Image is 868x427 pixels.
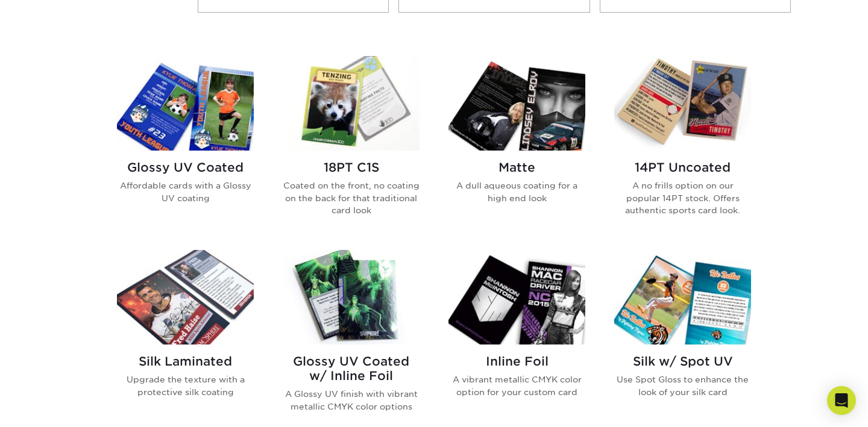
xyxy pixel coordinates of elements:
h2: Glossy UV Coated [117,160,254,175]
img: Glossy UV Coated w/ Inline Foil Trading Cards [283,250,420,344]
img: Matte Trading Cards [448,56,585,151]
a: 18PT C1S Trading Cards 18PT C1S Coated on the front, no coating on the back for that traditional ... [283,56,420,235]
p: A vibrant metallic CMYK color option for your custom card [448,373,585,398]
p: Upgrade the texture with a protective silk coating [117,373,254,398]
img: Silk Laminated Trading Cards [117,250,254,344]
h2: Glossy UV Coated w/ Inline Foil [283,354,420,383]
img: 18PT C1S Trading Cards [283,56,420,151]
a: 14PT Uncoated Trading Cards 14PT Uncoated A no frills option on our popular 14PT stock. Offers au... [614,56,751,235]
img: 14PT Uncoated Trading Cards [614,56,751,151]
h2: 18PT C1S [283,160,420,175]
img: Glossy UV Coated Trading Cards [117,56,254,151]
p: A Glossy UV finish with vibrant metallic CMYK color options [283,388,420,413]
div: Open Intercom Messenger [827,386,856,415]
p: Use Spot Gloss to enhance the look of your silk card [614,373,751,398]
h2: Inline Foil [448,354,585,369]
a: Matte Trading Cards Matte A dull aqueous coating for a high end look [448,56,585,235]
img: Silk w/ Spot UV Trading Cards [614,250,751,344]
a: Glossy UV Coated Trading Cards Glossy UV Coated Affordable cards with a Glossy UV coating [117,56,254,235]
img: Inline Foil Trading Cards [448,250,585,344]
h2: Silk w/ Spot UV [614,354,751,369]
p: A dull aqueous coating for a high end look [448,179,585,204]
p: Coated on the front, no coating on the back for that traditional card look [283,179,420,216]
h2: Silk Laminated [117,354,254,369]
h2: 14PT Uncoated [614,160,751,175]
h2: Matte [448,160,585,175]
p: Affordable cards with a Glossy UV coating [117,179,254,204]
p: A no frills option on our popular 14PT stock. Offers authentic sports card look. [614,179,751,216]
